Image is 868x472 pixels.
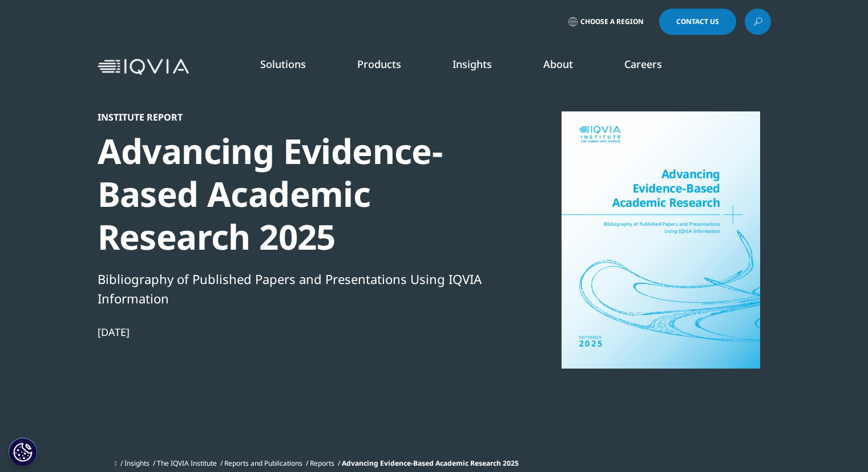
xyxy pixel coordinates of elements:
[98,269,489,308] div: Bibliography of Published Papers and Presentations Using IQVIA Information
[98,325,489,339] div: [DATE]
[624,57,662,71] a: Careers
[124,458,150,468] a: Insights
[193,40,771,94] nav: Primary
[98,111,489,123] div: Institute Report
[157,458,217,468] a: The IQVIA Institute
[342,458,519,468] span: Advancing Evidence-Based Academic Research 2025
[260,57,306,71] a: Solutions
[676,18,719,25] span: Contact Us
[98,130,489,258] div: Advancing Evidence-Based Academic Research 2025
[357,57,401,71] a: Products
[659,9,736,35] a: Contact Us
[580,17,644,26] span: Choose a Region
[453,57,492,71] a: Insights
[98,59,189,75] img: IQVIA Healthcare Information Technology and Pharma Clinical Research Company
[9,438,37,466] button: Cookie Settings
[310,458,334,468] a: Reports
[543,57,573,71] a: About
[224,458,302,468] a: Reports and Publications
